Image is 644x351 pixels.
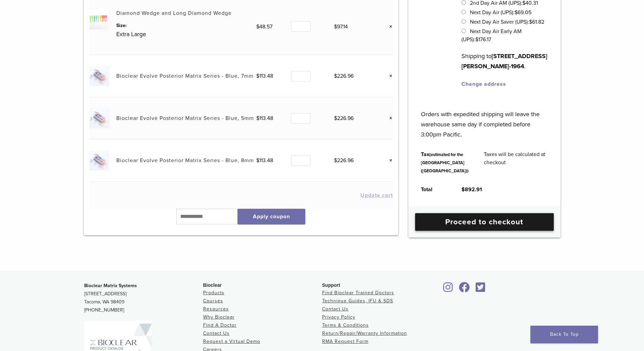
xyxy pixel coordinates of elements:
[529,19,532,25] span: $
[334,157,337,164] span: $
[461,52,547,70] strong: [STREET_ADDRESS][PERSON_NAME]-1964
[461,51,548,71] p: Shipping to .
[334,115,354,122] bdi: 226.96
[384,156,393,165] a: Remove this item
[461,186,482,193] bdi: 892.91
[84,283,137,289] strong: Bioclear Matrix Systems
[334,157,354,164] bdi: 226.96
[413,145,476,180] th: Tax
[384,72,393,80] a: Remove this item
[84,282,203,314] p: [STREET_ADDRESS] Tacoma, WA 98409 [PHONE_NUMBER]
[256,73,259,79] span: $
[238,209,305,224] button: Apply coupon
[116,157,254,164] a: Bioclear Evolve Posterior Matrix Series - Blue, 8mm
[116,29,256,39] p: Extra Large
[384,114,393,123] a: Remove this item
[89,150,109,170] img: Bioclear Evolve Posterior Matrix Series - Blue, 8mm
[334,73,337,79] span: $
[530,326,598,343] a: Back To Top
[203,322,237,328] a: Find A Doctor
[203,290,224,296] a: Products
[334,23,348,30] bdi: 97.14
[461,28,521,43] label: Next Day Air Early AM (UPS):
[470,19,544,25] label: Next Day Air Saver (UPS):
[421,99,548,140] p: Orders with expedited shipping will leave the warehouse same day if completed before 3:00pm Pacific.
[415,213,554,231] a: Proceed to checkout
[203,314,235,320] a: Why Bioclear
[116,10,232,17] a: Diamond Wedge and Long Diamond Wedge
[360,193,393,198] button: Update cart
[322,330,407,336] a: Return/Repair/Warranty Information
[116,22,256,29] dt: Size:
[457,286,472,293] a: Bioclear
[203,282,222,288] span: Bioclear
[413,180,454,199] th: Total
[474,286,488,293] a: Bioclear
[322,298,393,304] a: Technique Guides, IFU & SDS
[515,9,531,16] bdi: 69.05
[256,115,273,122] bdi: 113.48
[203,298,223,304] a: Courses
[421,152,469,174] small: (estimated for the [GEOGRAPHIC_DATA] ([GEOGRAPHIC_DATA]))
[461,81,506,87] a: Change address
[476,145,555,180] td: Taxes will be calculated at checkout
[203,330,230,336] a: Contact Us
[334,115,337,122] span: $
[256,73,273,79] bdi: 113.48
[334,23,337,30] span: $
[461,186,465,193] span: $
[256,157,259,164] span: $
[475,36,491,43] bdi: 176.17
[322,290,394,296] a: Find Bioclear Trained Doctors
[256,23,259,30] span: $
[203,306,229,312] a: Resources
[529,19,544,25] bdi: 61.82
[256,157,273,164] bdi: 113.48
[256,23,272,30] bdi: 48.57
[89,108,109,128] img: Bioclear Evolve Posterior Matrix Series - Blue, 5mm
[116,115,254,122] a: Bioclear Evolve Posterior Matrix Series - Blue, 5mm
[322,314,355,320] a: Privacy Policy
[441,286,455,293] a: Bioclear
[515,9,518,16] span: $
[89,66,109,86] img: Bioclear Evolve Posterior Matrix Series - Blue, 7mm
[475,36,478,43] span: $
[322,282,340,288] span: Support
[384,22,393,31] a: Remove this item
[322,322,369,328] a: Terms & Conditions
[470,9,531,16] label: Next Day Air (UPS):
[322,339,368,344] a: RMA Request Form
[89,9,109,29] img: Diamond Wedge and Long Diamond Wedge
[203,339,260,344] a: Request a Virtual Demo
[116,73,254,79] a: Bioclear Evolve Posterior Matrix Series - Blue, 7mm
[322,306,349,312] a: Contact Us
[256,115,259,122] span: $
[334,73,354,79] bdi: 226.96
